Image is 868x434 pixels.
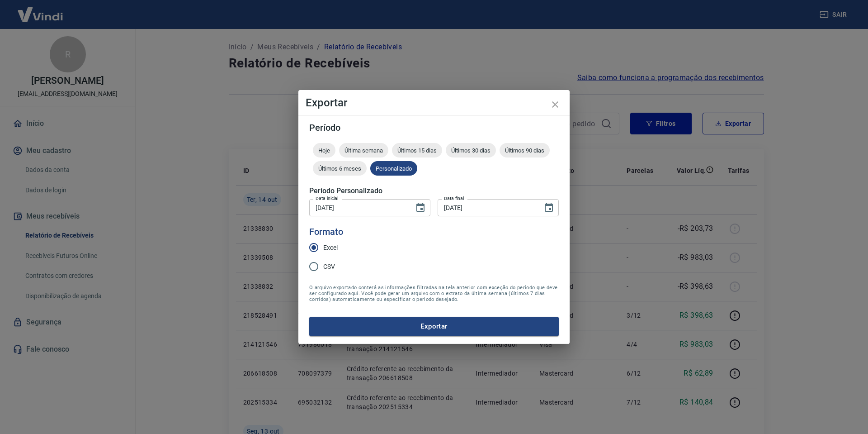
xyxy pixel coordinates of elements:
span: Últimos 6 meses [313,165,367,172]
span: Últimos 30 dias [446,147,496,154]
div: Personalizado [370,161,417,176]
div: Última semana [339,143,388,157]
span: CSV [323,262,335,272]
span: Personalizado [370,165,417,172]
button: close [544,94,566,115]
h4: Exportar [306,97,562,108]
h5: Período [309,123,559,132]
div: Últimos 90 dias [500,143,550,157]
button: Exportar [309,317,559,336]
div: Hoje [313,143,335,157]
span: Última semana [339,147,388,154]
input: DD/MM/YYYY [438,199,536,216]
div: Últimos 15 dias [392,143,442,157]
legend: Formato [309,225,343,238]
label: Data final [444,195,464,202]
div: Últimos 6 meses [313,161,367,176]
div: Últimos 30 dias [446,143,496,157]
span: Últimos 15 dias [392,147,442,154]
input: DD/MM/YYYY [309,199,408,216]
span: Excel [323,243,338,253]
button: Choose date, selected date is 1 de out de 2025 [411,199,429,217]
span: O arquivo exportado conterá as informações filtradas na tela anterior com exceção do período que ... [309,285,559,302]
h5: Período Personalizado [309,186,559,196]
button: Choose date, selected date is 14 de out de 2025 [540,199,558,217]
span: Últimos 90 dias [500,147,550,154]
label: Data inicial [316,195,339,202]
span: Hoje [313,147,335,154]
